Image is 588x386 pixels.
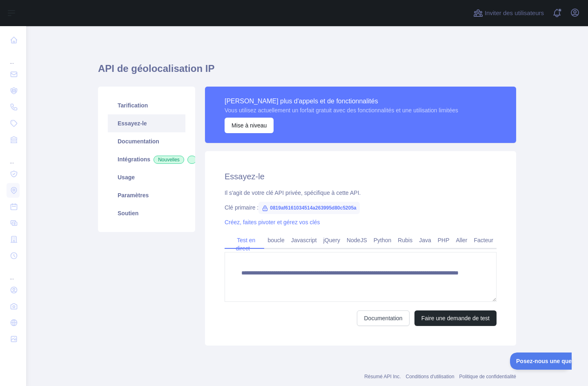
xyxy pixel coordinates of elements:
font: 0819af6161034514a263995d80c5205a [270,205,356,211]
font: boucle [267,237,284,243]
a: Paramètres [108,186,185,204]
button: Mise à niveau [225,118,274,133]
a: Créez, faites pivoter et gérez vos clés [225,219,320,225]
font: Aller [456,237,468,243]
button: Faire une demande de test [414,310,497,326]
button: Inviter des utilisateurs [472,7,546,20]
font: Faire une demande de test [421,315,490,321]
a: Soutien [108,204,185,222]
a: Tarification [108,96,185,114]
a: IntégrationsNouvelles [108,150,185,168]
a: Usage [108,168,185,186]
font: Tarification [118,102,148,109]
font: Test en direct [236,237,256,252]
font: jQuery [323,237,340,243]
font: Java [419,237,431,243]
font: Rubis [398,237,412,243]
font: Vous utilisez actuellement un forfait gratuit avec des fonctionnalités et une utilisation limitées [225,107,458,114]
font: API de géolocalisation IP [98,63,214,74]
font: Inviter des utilisateurs [485,9,544,16]
a: Documentation [108,132,185,150]
font: Usage [118,174,135,181]
font: Clé primaire : [225,204,258,211]
a: Conditions d'utilisation [406,374,454,379]
font: Soutien [118,210,138,216]
font: ... [10,59,14,65]
font: Nouvelles [158,157,180,163]
font: Essayez-le [225,172,265,181]
font: Posez-nous une question [6,5,76,12]
font: Intégrations [118,156,150,163]
font: [PERSON_NAME] plus d'appels et de fonctionnalités [225,98,378,105]
font: Paramètres [118,192,149,199]
a: Documentation [357,310,409,326]
a: Essayez-le [108,114,185,132]
iframe: Basculer le support client [510,353,572,370]
font: Documentation [118,138,159,145]
font: Mise à niveau [232,122,267,129]
font: Documentation [364,315,402,321]
a: Politique de confidentialité [459,374,516,379]
font: ... [10,275,14,281]
font: Javascript [291,237,317,243]
font: NodeJS [347,237,367,243]
font: Il s'agit de votre clé API privée, spécifique à cette API. [225,190,361,196]
font: Facteur [474,237,493,243]
font: ... [10,159,14,165]
font: Python [374,237,392,243]
font: PHP [438,237,450,243]
font: Essayez-le [118,120,147,127]
a: Résumé API Inc. [364,374,401,379]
